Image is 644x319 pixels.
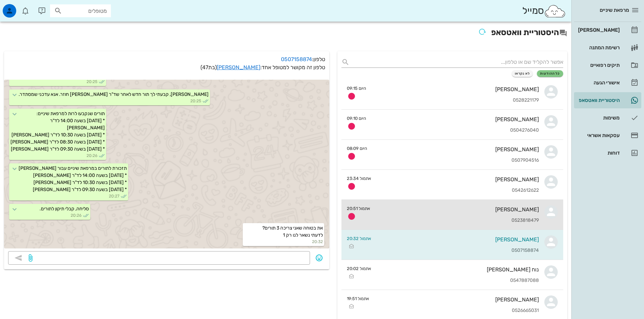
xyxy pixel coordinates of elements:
p: טלפון זה מקושר למטופל אחד: [8,63,325,72]
span: 20:25 [190,98,201,104]
a: רשימת המתנה [574,39,641,56]
small: אתמול 23:34 [347,175,371,182]
a: [PERSON_NAME] [574,22,641,38]
small: אתמול 19:51 [347,295,369,302]
span: תזכורת לתורים במרפאת שיניים עבור [PERSON_NAME] * [DATE] בשעה 14:00 לד"ר [PERSON_NAME] * [DATE] בש... [19,165,127,192]
div: 0526665031 [375,308,539,314]
small: היום 08:09 [347,145,367,152]
div: אישורי הגעה [577,80,620,85]
small: היום 09:10 [347,115,366,122]
span: תורים שנקבעו לרות למרפאת שיניים: * [DATE] בשעה 14:00 לד"ר [PERSON_NAME] * [DATE] בשעה 10:30 לד"ר ... [10,111,105,152]
div: 0523818479 [376,218,539,223]
div: [PERSON_NAME] [373,146,539,153]
div: 0547887088 [377,278,539,284]
span: (בת ) [200,64,217,71]
span: 20:26 [71,212,81,218]
span: לא נקראו [515,72,530,76]
input: אפשר להקליד שם או טלפון... [352,57,563,68]
img: SmileCloud logo [544,4,566,18]
span: כל ההודעות [540,72,560,76]
div: עסקאות אשראי [577,133,620,138]
p: טלפון: [8,55,325,63]
small: היום 09:15 [347,85,366,91]
a: עסקאות אשראי [574,127,641,143]
small: אתמול 20:51 [347,205,370,212]
div: [PERSON_NAME] [372,116,539,123]
span: מרפאת שיניים [600,7,629,13]
a: תיקים רפואיים [574,57,641,73]
div: [PERSON_NAME] [376,206,539,213]
span: 47 [202,64,208,71]
a: תגהיסטוריית וואטסאפ [574,92,641,108]
div: היסטוריית וואטסאפ [577,98,620,103]
span: [PERSON_NAME], קבעתי לך תור חדש לאחר שד"ר [PERSON_NAME] חוזר. אנא עדכני שמסתדר. [19,91,209,97]
div: 0504276040 [372,128,539,133]
div: [PERSON_NAME] [377,236,539,243]
div: דוחות [577,150,620,156]
a: דוחות [574,145,641,161]
div: רשימת המתנה [577,45,620,50]
small: אתמול 20:02 [347,265,371,272]
button: כל ההודעות [537,70,563,77]
div: 0507158874 [377,248,539,254]
span: 20:25 [87,79,97,85]
div: סמייל [522,4,566,18]
small: 20:32 [244,239,323,245]
div: 0542612622 [377,188,539,193]
small: אתמול 20:32 [347,235,371,242]
button: לא נקראו [512,70,533,77]
a: [PERSON_NAME] [217,64,260,71]
div: תיקים רפואיים [577,62,620,68]
span: 20:27 [109,193,119,199]
span: את בטוחה שאני צריכה 3 תורים? לדעתי נשאר לנו רק 1 [262,225,323,238]
a: אישורי הגעה [574,75,641,91]
div: [PERSON_NAME] [577,27,620,33]
div: נוח [PERSON_NAME] [377,266,539,273]
span: תג [20,5,24,9]
span: סליחה, קבלי תיקון לתורים. [40,206,89,212]
a: משימות [574,110,641,126]
div: 0507904516 [373,158,539,163]
div: 0528221179 [372,98,539,103]
div: [PERSON_NAME] [377,176,539,183]
h2: היסטוריית וואטסאפ [4,26,567,41]
div: [PERSON_NAME] [372,86,539,92]
div: [PERSON_NAME] [375,296,539,303]
span: 20:26 [87,153,97,159]
a: 0507158874 [281,56,312,62]
div: משימות [577,115,620,121]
